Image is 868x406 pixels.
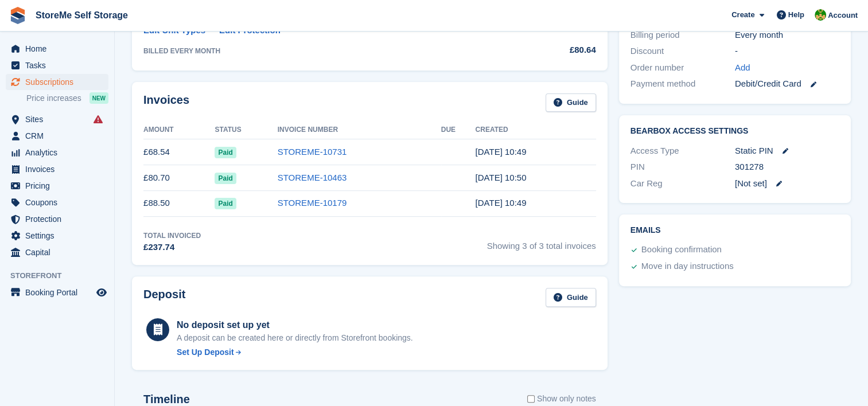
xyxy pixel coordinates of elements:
i: Smart entry sync failures have occurred [94,115,103,124]
span: Coupons [25,194,94,210]
span: Storefront [10,270,114,282]
span: Capital [25,244,94,260]
a: STOREME-10731 [278,147,347,157]
h2: Emails [630,226,839,235]
span: Paid [215,173,236,184]
div: Total Invoiced [143,231,201,241]
div: Every month [735,29,839,42]
div: No deposit set up yet [177,318,413,332]
div: Static PIN [735,145,839,158]
div: NEW [89,92,108,104]
a: menu [6,128,108,144]
a: menu [6,74,108,90]
div: BILLED EVERY MONTH [143,46,523,56]
span: Tasks [25,57,94,73]
span: Sites [25,111,94,127]
a: Guide [546,288,596,307]
span: Invoices [25,161,94,177]
a: menu [6,178,108,194]
a: menu [6,111,108,127]
th: Due [441,121,476,139]
span: Account [828,10,858,21]
div: Booking confirmation [641,243,722,257]
input: Show only notes [527,393,535,405]
span: Analytics [25,145,94,161]
span: Help [788,9,804,21]
div: [Not set] [735,177,839,190]
a: STOREME-10463 [278,173,347,182]
time: 2025-07-24 09:49:57 UTC [476,147,527,157]
td: £68.54 [143,139,215,165]
a: menu [6,194,108,210]
h2: BearBox Access Settings [630,127,839,136]
div: Set Up Deposit [177,346,234,358]
td: £80.70 [143,165,215,191]
a: Set Up Deposit [177,346,413,358]
div: Discount [630,45,735,58]
span: Booking Portal [25,284,94,300]
span: Subscriptions [25,74,94,90]
span: Settings [25,228,94,244]
div: Access Type [630,145,735,158]
span: Showing 3 of 3 total invoices [487,231,596,254]
td: £88.50 [143,190,215,216]
div: Billing period [630,29,735,42]
a: menu [6,211,108,227]
div: Debit/Credit Card [735,77,839,91]
span: Create [731,9,754,21]
a: menu [6,284,108,300]
div: - [735,45,839,58]
img: stora-icon-8386f47178a22dfd0bd8f6a31ec36ba5ce8667c1dd55bd0f319d3a0aa187defe.svg [9,7,26,24]
div: 301278 [735,161,839,174]
div: £237.74 [143,241,201,254]
th: Status [215,121,277,139]
h2: Deposit [143,288,185,307]
div: Payment method [630,77,735,91]
div: £80.64 [523,44,596,57]
a: menu [6,161,108,177]
h2: Timeline [143,393,190,406]
span: Paid [215,147,236,158]
span: Paid [215,198,236,209]
th: Amount [143,121,215,139]
th: Created [476,121,596,139]
div: Order number [630,61,735,75]
a: STOREME-10179 [278,198,347,208]
a: Preview store [95,286,108,299]
th: Invoice Number [278,121,441,139]
p: A deposit can be created here or directly from Storefront bookings. [177,332,413,344]
a: menu [6,145,108,161]
a: Price increases NEW [26,92,108,104]
a: menu [6,228,108,244]
a: Guide [546,93,596,112]
img: StorMe [815,9,826,21]
a: menu [6,57,108,73]
span: Protection [25,211,94,227]
time: 2025-05-24 09:49:53 UTC [476,198,527,208]
span: Pricing [25,178,94,194]
span: Price increases [26,93,81,104]
label: Show only notes [527,393,596,405]
div: Move in day instructions [641,260,734,274]
a: menu [6,41,108,57]
time: 2025-06-24 09:50:38 UTC [476,173,527,182]
h2: Invoices [143,93,189,112]
a: menu [6,244,108,260]
div: PIN [630,161,735,174]
span: CRM [25,128,94,144]
a: Add [735,61,750,75]
a: StoreMe Self Storage [31,6,133,25]
div: Car Reg [630,177,735,190]
span: Home [25,41,94,57]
